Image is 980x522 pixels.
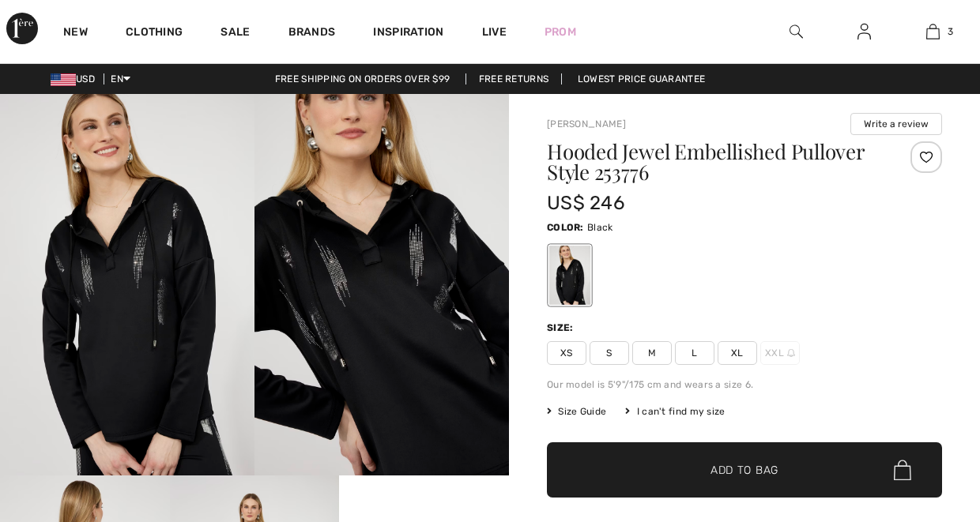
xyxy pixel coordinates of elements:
a: [PERSON_NAME] [547,118,626,130]
span: EN [111,73,130,84]
a: Free Returns [465,73,563,84]
img: 1ère Avenue [6,13,38,44]
a: Live [482,24,507,40]
a: Sign In [845,22,884,42]
button: Add to Bag [547,442,942,498]
div: Our model is 5'9"/175 cm and wears a size 6. [547,377,942,392]
span: Add to Bag [710,462,778,479]
span: 3 [948,24,953,39]
span: US$ 246 [547,192,624,214]
span: S [590,341,629,365]
span: XL [718,341,757,365]
a: New [63,25,88,42]
img: My Info [857,22,871,41]
a: Brands [288,25,336,42]
span: Size Guide [547,404,606,419]
span: M [632,341,672,365]
span: XXL [760,341,800,365]
span: Inspiration [373,25,443,42]
img: Bag.svg [894,460,911,480]
span: Black [587,222,613,233]
img: US Dollar [51,73,76,86]
img: My Bag [926,22,940,41]
span: XS [547,341,586,365]
h1: Hooded Jewel Embellished Pullover Style 253776 [547,141,876,182]
img: Hooded Jewel Embellished Pullover Style 253776. 2 [254,94,509,475]
a: Clothing [126,25,183,42]
a: Free shipping on orders over $99 [262,73,463,84]
div: I can't find my size [625,404,725,419]
img: search the website [790,22,803,41]
span: Color: [547,222,584,233]
span: L [675,341,714,365]
a: Lowest Price Guarantee [565,73,718,84]
a: Sale [220,25,250,42]
img: ring-m.svg [787,349,795,357]
a: Prom [545,24,576,40]
button: Write a review [850,113,942,135]
div: Size: [547,321,577,335]
a: 3 [899,22,967,41]
div: Black [549,246,590,305]
span: USD [51,73,101,84]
